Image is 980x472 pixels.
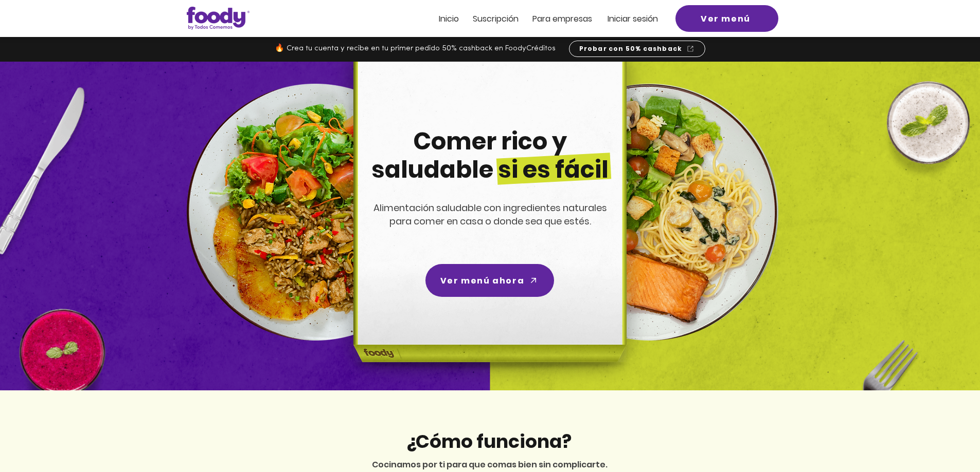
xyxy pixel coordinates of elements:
[579,44,683,53] span: Probar con 50% cashback
[532,14,592,23] a: Para empresas
[275,45,556,52] span: 🔥 Crea tu cuenta y recibe en tu primer pedido 50% cashback en FoodyCréditos
[187,84,444,341] img: left-dish-compress.png
[542,13,592,25] span: ra empresas
[675,5,778,32] a: Ver menú
[439,13,459,25] span: Inicio
[325,62,652,390] img: headline-center-compress.png
[439,14,459,23] a: Inicio
[569,41,705,57] a: Probar con 50% cashback
[440,274,524,287] span: Ver menú ahora
[372,459,608,470] span: Cocinamos por ti para que comas bien sin complicarte.
[373,201,607,228] span: Alimentación saludable con ingredientes naturales para comer en casa o donde sea que estés.
[187,7,250,30] img: Logo_Foody V2.0.0 (3).png
[473,13,519,25] span: Suscripción
[425,264,554,297] a: Ver menú ahora
[406,428,572,455] span: ¿Cómo funciona?
[608,13,658,25] span: Iniciar sesión
[701,12,751,25] span: Ver menú
[532,13,542,25] span: Pa
[371,125,609,186] span: Comer rico y saludable si es fácil
[473,14,519,23] a: Suscripción
[608,14,658,23] a: Iniciar sesión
